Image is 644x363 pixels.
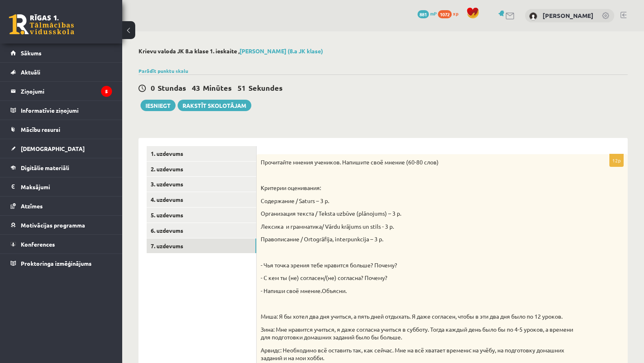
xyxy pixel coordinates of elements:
p: Правописание / Ortogrāfija, interpunkcija – 3 p. [261,235,583,243]
p: Зина: Мне нравится учиться, я даже согласна учиться в субботу. Тогда каждый день было бы по 4-5 у... [261,326,583,341]
span: xp [453,10,458,17]
a: 1072 xp [438,10,462,17]
span: Minūtes [203,83,232,92]
legend: Ziņojumi [21,82,112,101]
span: 0 [151,83,155,92]
span: Konferences [21,241,55,248]
legend: Informatīvie ziņojumi [21,101,112,120]
a: 4. uzdevums [147,192,256,207]
a: 5. uzdevums [147,208,256,223]
p: - С кем ты (не) согласен/(не) согласна? Почему? [261,274,583,282]
a: 2. uzdevums [147,162,256,177]
a: Ziņojumi5 [11,82,112,101]
span: 1072 [438,10,452,18]
p: Содержание / Saturs – 3 p. [261,197,583,205]
span: 881 [418,10,429,18]
a: Atzīmes [11,197,112,215]
a: Informatīvie ziņojumi [11,101,112,120]
a: 7. uzdevums [147,238,256,254]
i: 5 [101,86,112,97]
span: Proktoringa izmēģinājums [21,260,92,267]
span: 51 [237,83,246,92]
p: Прочитайте мнения учеников. Напишите своё мнение (60-80 слов) [261,158,583,166]
span: Stundas [158,83,186,92]
a: [PERSON_NAME] [543,11,593,20]
a: Maksājumi [11,177,112,196]
a: 1. uzdevums [147,146,256,161]
span: Digitālie materiāli [21,164,69,171]
span: Sākums [21,49,42,57]
span: Mācību resursi [21,126,60,133]
p: Миша: Я бы хотел два дня учиться, а пять дней отдыхать. Я даже согласен, чтобы в эти два дня было... [261,313,583,321]
a: 881 mP [418,10,437,17]
legend: Maksājumi [21,177,112,196]
a: Rīgas 1. Tālmācības vidusskola [9,14,74,35]
a: Digitālie materiāli [11,158,112,177]
span: Aktuāli [21,68,40,76]
span: Motivācijas programma [21,221,85,229]
p: - Чья точка зрения тебе нравится больше? Почему? [261,261,583,269]
a: Mācību resursi [11,120,112,139]
span: Sekundes [248,83,283,92]
a: Aktuāli [11,63,112,81]
p: Лексика и грамматика/ Vārdu krājums un stils - 3 p. [261,223,583,231]
button: Iesniegt [141,100,176,111]
span: 43 [192,83,200,92]
a: [PERSON_NAME] (8.a JK klase) [240,47,323,55]
p: Критерии оценивания: [261,184,583,192]
a: Parādīt punktu skalu [138,68,188,74]
a: 6. uzdevums [147,223,256,238]
span: mP [430,10,437,17]
a: 3. uzdevums [147,177,256,192]
p: 12p [609,154,624,167]
h2: Krievu valoda JK 8.a klase 1. ieskaite , [138,48,628,55]
p: Арвидс: Необходимо всё оставить так, как сейчас. Мне на всё хватает времени: на учёбу, на подгото... [261,346,583,362]
a: Sākums [11,44,112,62]
img: Marija Vorobeja [529,12,537,20]
a: Rakstīt skolotājam [178,100,251,111]
p: Организация текста / Teksta uzbūve (plānojums) – 3 p. [261,210,583,218]
a: [DEMOGRAPHIC_DATA] [11,139,112,158]
p: - Напиши своё мнение.Объясни. [261,287,583,295]
a: Konferences [11,235,112,254]
a: Proktoringa izmēģinājums [11,254,112,273]
span: Atzīmes [21,202,43,210]
a: Motivācijas programma [11,216,112,234]
span: [DEMOGRAPHIC_DATA] [21,145,85,152]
